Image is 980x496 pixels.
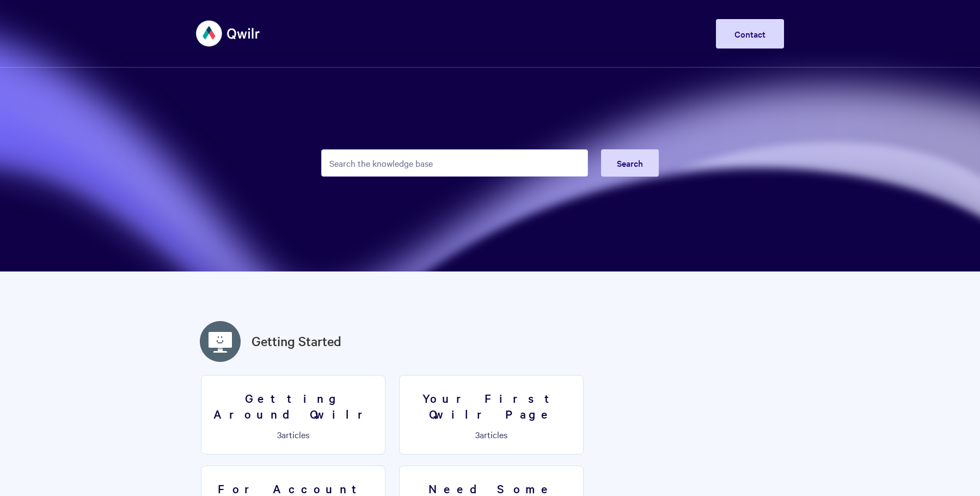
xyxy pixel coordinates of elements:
[208,390,378,421] h3: Getting Around Qwilr
[277,428,281,440] span: 3
[321,149,588,177] input: Search the knowledge base
[475,428,480,440] span: 3
[406,390,577,421] h3: Your First Qwilr Page
[399,375,584,455] a: Your First Qwilr Page 3articles
[406,430,577,439] p: articles
[201,375,385,455] a: Getting Around Qwilr 3articles
[617,157,643,169] span: Search
[252,331,341,351] a: Getting Started
[208,430,378,439] p: articles
[601,149,659,177] button: Search
[196,13,261,54] img: Qwilr Help Center
[716,19,784,49] a: Contact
